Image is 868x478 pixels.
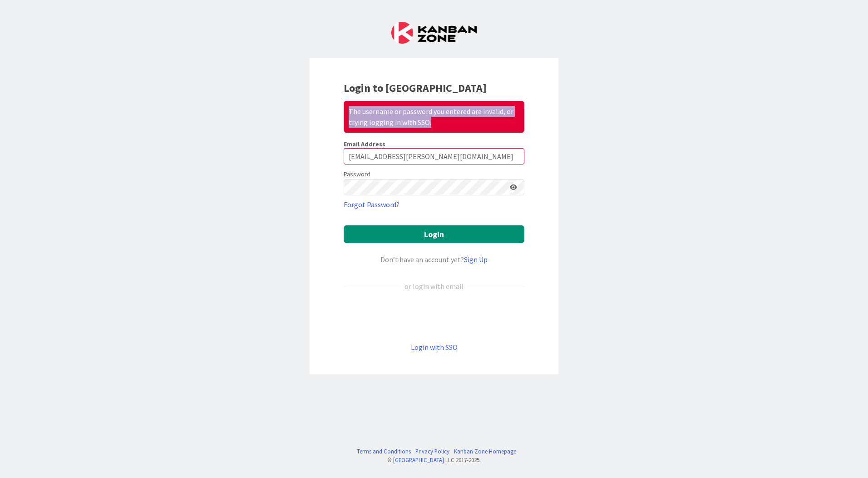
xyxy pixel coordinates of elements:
div: Don’t have an account yet? [344,254,524,265]
label: Password [344,169,370,179]
div: or login with email [402,281,466,292]
b: Login to [GEOGRAPHIC_DATA] [344,81,487,95]
img: Kanban Zone [391,22,477,44]
a: Sign Up [464,255,488,264]
a: Kanban Zone Homepage [454,447,516,456]
div: The username or password you entered are invalid, or trying logging in with SSO. [344,101,524,133]
iframe: Sign in with Google Button [339,307,529,327]
a: Privacy Policy [415,447,449,456]
label: Email Address [344,140,385,148]
a: Terms and Conditions [357,447,411,456]
a: [GEOGRAPHIC_DATA] [393,456,444,463]
a: Login with SSO [411,343,458,352]
a: Forgot Password? [344,199,399,210]
button: Login [344,225,524,243]
div: © LLC 2017- 2025 . [352,456,516,464]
